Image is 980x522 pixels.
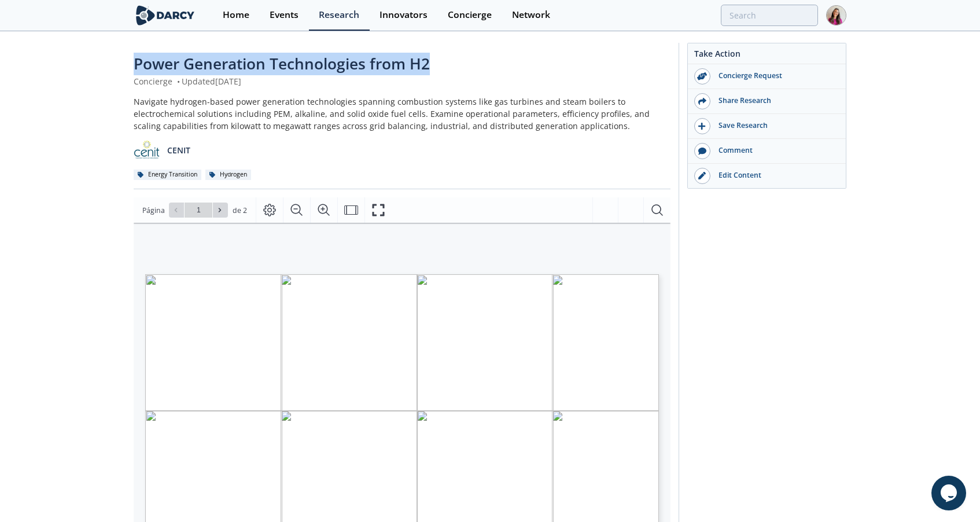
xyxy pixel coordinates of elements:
[223,10,249,20] div: Home
[205,170,251,180] div: Hydrogen
[380,10,428,20] div: Innovators
[710,71,840,81] div: Concierge Request
[721,5,818,26] input: Advanced Search
[931,476,968,510] iframe: chat widget
[134,5,197,25] img: logo-wide.svg
[448,10,492,20] div: Concierge
[710,120,840,131] div: Save Research
[710,145,840,156] div: Comment
[134,75,670,87] div: Concierge Updated [DATE]
[134,53,430,74] span: Power Generation Technologies from H2
[270,10,299,20] div: Events
[134,95,670,132] div: Navigate hydrogen-based power generation technologies spanning combustion systems like gas turbin...
[688,164,846,188] a: Edit Content
[710,95,840,106] div: Share Research
[319,10,359,20] div: Research
[512,10,550,20] div: Network
[688,47,846,64] div: Take Action
[710,170,840,181] div: Edit Content
[134,170,201,180] div: Energy Transition
[175,76,182,87] span: •
[826,5,846,25] img: Profile
[167,144,190,156] p: CENIT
